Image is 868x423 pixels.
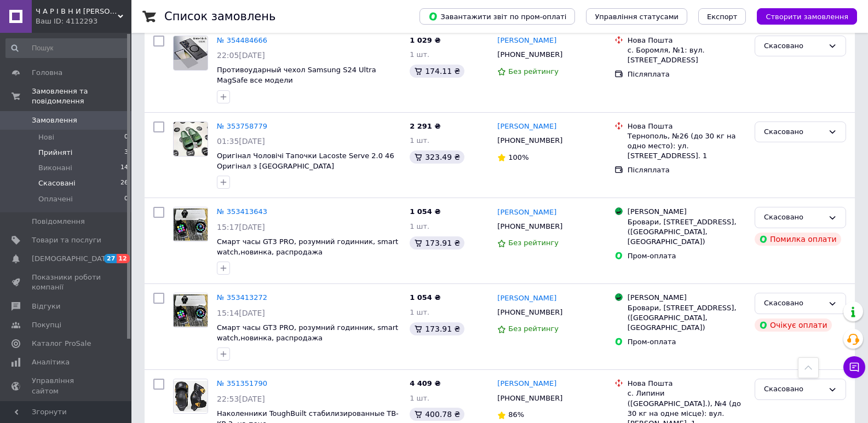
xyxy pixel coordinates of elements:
span: 1 шт. [410,222,429,230]
img: Фото товару [174,381,208,412]
span: 1 029 ₴ [410,36,440,44]
span: Експорт [707,13,738,21]
button: Створити замовлення [757,8,857,25]
div: [PHONE_NUMBER] [495,134,565,148]
button: Експорт [698,8,746,25]
span: 0 [124,132,128,142]
img: Фото товару [174,294,208,327]
span: Завантажити звіт по пром-оплаті [428,11,566,21]
span: Замовлення та повідомлення [32,86,131,106]
input: Пошук [5,38,129,58]
span: Ч А Р І В Н И Й [36,7,118,16]
span: 100% [508,153,528,161]
span: Виконані [38,163,72,173]
span: Оплачені [38,194,73,204]
div: [PHONE_NUMBER] [495,305,565,320]
span: Товари та послуги [32,235,101,245]
div: Післяплата [628,69,746,79]
span: 1 шт. [410,136,429,144]
a: № 353413272 [217,293,267,302]
div: [PERSON_NAME] [628,293,746,303]
a: Оригінал Чоловічі Тапочки Lacoste Serve 2.0 46 Оригінал з [GEOGRAPHIC_DATA] [217,152,394,170]
span: Управління сайтом [32,376,101,396]
span: Без рейтингу [508,67,559,76]
div: [PERSON_NAME] [628,207,746,217]
a: № 351351790 [217,379,267,387]
a: Фото товару [173,379,208,414]
div: Бровари, [STREET_ADDRESS], ([GEOGRAPHIC_DATA], [GEOGRAPHIC_DATA]) [628,217,746,247]
span: 1 шт. [410,308,429,316]
div: Скасовано [764,212,824,223]
div: [PHONE_NUMBER] [495,391,565,405]
div: Ваш ID: 4112293 [36,16,131,26]
span: 1 054 ₴ [410,207,440,216]
span: 12 [117,254,129,263]
a: [PERSON_NAME] [497,121,556,132]
button: Управління статусами [586,8,687,25]
a: [PERSON_NAME] [497,36,556,46]
div: Очікує оплати [755,318,832,332]
div: Нова Пошта [628,379,746,389]
div: 174.11 ₴ [410,65,464,78]
a: Фото товару [173,293,208,328]
span: Нові [38,132,54,142]
a: Противоударный чехол Samsung S24 Ultra MagSafe все модели [217,66,376,84]
span: 15:14[DATE] [217,309,265,317]
span: 1 шт. [410,50,429,59]
span: Створити замовлення [766,13,848,21]
h1: Список замовлень [164,10,275,23]
span: Показники роботи компанії [32,273,101,292]
span: Відгуки [32,302,60,311]
a: Смарт часы GT3 PRO, розумний годинник, smart watch,новинка, распродажа [217,323,398,342]
div: Пром-оплата [628,251,746,261]
div: Бровари, [STREET_ADDRESS], ([GEOGRAPHIC_DATA], [GEOGRAPHIC_DATA]) [628,303,746,333]
div: Скасовано [764,298,824,309]
a: № 354484666 [217,36,267,44]
div: 323.49 ₴ [410,150,464,164]
button: Чат з покупцем [843,356,865,378]
span: 27 [104,254,117,263]
span: Повідомлення [32,217,85,227]
div: Нова Пошта [628,36,746,45]
span: 14 [120,163,128,173]
a: № 353758779 [217,122,267,130]
span: 01:35[DATE] [217,137,265,146]
a: Фото товару [173,121,208,157]
div: 173.91 ₴ [410,322,464,335]
a: Створити замовлення [746,12,857,20]
span: Каталог ProSale [32,339,91,349]
div: Скасовано [764,384,824,395]
span: 1 шт. [410,394,429,402]
img: Фото товару [174,36,208,70]
a: Смарт часы GT3 PRO, розумний годинник, smart watch,новинка, распродажа [217,237,398,256]
span: 3 [124,148,128,158]
div: Тернополь, №26 (до 30 кг на одно место): ул. [STREET_ADDRESS]. 1 [628,131,746,161]
img: Фото товару [174,122,208,156]
a: [PERSON_NAME] [497,207,556,218]
span: 1 054 ₴ [410,293,440,302]
div: Пром-оплата [628,337,746,347]
a: [PERSON_NAME] [497,293,556,304]
span: Головна [32,68,62,78]
span: Замовлення [32,115,77,125]
span: 22:05[DATE] [217,51,265,60]
div: Післяплата [628,165,746,175]
div: [PHONE_NUMBER] [495,48,565,62]
a: Фото товару [173,36,208,71]
span: 4 409 ₴ [410,379,440,387]
span: 0 [124,194,128,204]
div: [PHONE_NUMBER] [495,219,565,234]
span: 86% [508,410,524,419]
button: Завантажити звіт по пром-оплаті [419,8,575,25]
div: Помилка оплати [755,233,841,246]
div: 173.91 ₴ [410,236,464,250]
div: с. Боромля, №1: вул. [STREET_ADDRESS] [628,45,746,65]
span: Без рейтингу [508,239,559,247]
span: Прийняті [38,148,72,158]
div: Скасовано [764,126,824,138]
a: Фото товару [173,207,208,242]
span: 15:17[DATE] [217,223,265,231]
a: № 353413643 [217,207,267,216]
